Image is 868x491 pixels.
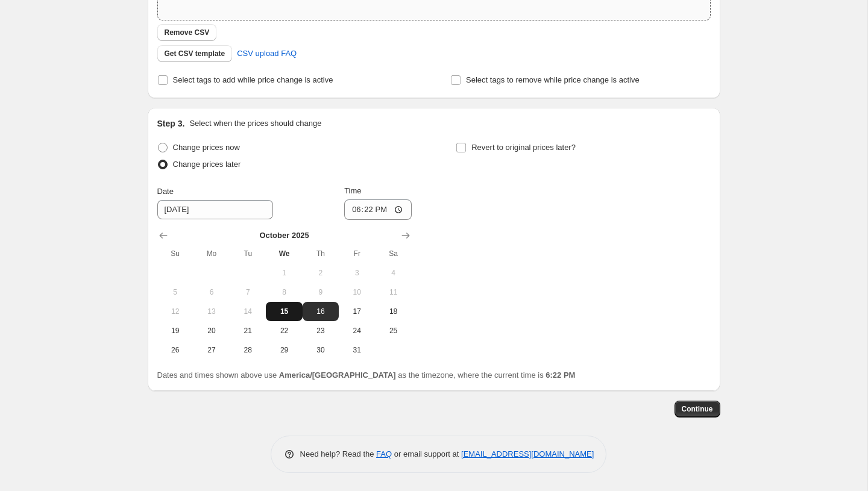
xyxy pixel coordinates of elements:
[271,287,297,297] span: 8
[344,199,412,220] input: 12:00
[380,326,406,336] span: 25
[162,249,189,258] span: Su
[230,283,266,302] button: Tuesday October 7 2025
[230,302,266,321] button: Tuesday October 14 2025
[162,307,189,316] span: 12
[266,244,302,263] th: Wednesday
[266,283,302,302] button: Wednesday October 8 2025
[266,321,302,340] button: Wednesday October 22 2025
[344,287,370,297] span: 10
[165,49,225,58] span: Get CSV template
[230,321,266,340] button: Tuesday October 21 2025
[234,287,261,297] span: 7
[375,263,411,283] button: Saturday October 4 2025
[157,187,174,196] span: Date
[198,307,225,316] span: 13
[546,371,575,380] b: 6:22 PM
[380,268,406,278] span: 4
[193,244,230,263] th: Monday
[303,321,339,340] button: Thursday October 23 2025
[300,449,377,458] span: Need help? Read the
[198,345,225,355] span: 27
[344,268,370,278] span: 3
[157,117,185,130] h2: Step 3.
[339,302,375,321] button: Friday October 17 2025
[157,283,193,302] button: Sunday October 5 2025
[173,160,241,169] span: Change prices later
[157,340,193,360] button: Sunday October 26 2025
[271,307,297,316] span: 15
[380,249,406,258] span: Sa
[461,449,594,458] a: [EMAIL_ADDRESS][DOMAIN_NAME]
[375,283,411,302] button: Saturday October 11 2025
[193,340,230,360] button: Monday October 27 2025
[466,75,640,84] span: Select tags to remove while price change is active
[234,249,261,258] span: Tu
[198,287,225,297] span: 6
[157,200,273,219] input: 10/15/2025
[303,302,339,321] button: Thursday October 16 2025
[303,283,339,302] button: Thursday October 9 2025
[266,302,302,321] button: Today Wednesday October 15 2025
[193,321,230,340] button: Monday October 20 2025
[230,44,304,63] a: CSV upload FAQ
[339,321,375,340] button: Friday October 24 2025
[189,117,321,130] p: Select when the prices should change
[682,404,713,414] span: Continue
[266,340,302,360] button: Wednesday October 29 2025
[271,268,297,278] span: 1
[397,227,414,244] button: Show next month, November 2025
[392,449,461,458] span: or email support at
[271,326,297,336] span: 22
[376,449,392,458] a: FAQ
[157,371,576,380] span: Dates and times shown above use as the timezone, where the current time is
[198,249,225,258] span: Mo
[344,345,370,355] span: 31
[344,307,370,316] span: 17
[157,321,193,340] button: Sunday October 19 2025
[162,345,189,355] span: 26
[193,283,230,302] button: Monday October 6 2025
[307,345,334,355] span: 30
[234,326,261,336] span: 21
[237,48,297,60] span: CSV upload FAQ
[173,143,240,152] span: Change prices now
[471,143,576,152] span: Revert to original prices later?
[303,244,339,263] th: Thursday
[307,268,334,278] span: 2
[271,249,297,258] span: We
[339,283,375,302] button: Friday October 10 2025
[344,326,370,336] span: 24
[375,321,411,340] button: Saturday October 25 2025
[157,244,193,263] th: Sunday
[380,287,406,297] span: 11
[307,326,334,336] span: 23
[339,263,375,283] button: Friday October 3 2025
[230,244,266,263] th: Tuesday
[162,326,189,336] span: 19
[193,302,230,321] button: Monday October 13 2025
[279,371,396,380] b: America/[GEOGRAPHIC_DATA]
[344,186,361,195] span: Time
[271,345,297,355] span: 29
[339,340,375,360] button: Friday October 31 2025
[375,244,411,263] th: Saturday
[307,307,334,316] span: 16
[303,340,339,360] button: Thursday October 30 2025
[157,24,217,41] button: Remove CSV
[380,307,406,316] span: 18
[234,307,261,316] span: 14
[230,340,266,360] button: Tuesday October 28 2025
[198,326,225,336] span: 20
[162,287,189,297] span: 5
[234,345,261,355] span: 28
[307,249,334,258] span: Th
[339,244,375,263] th: Friday
[157,45,233,62] button: Get CSV template
[165,28,210,37] span: Remove CSV
[155,227,172,244] button: Show previous month, September 2025
[375,302,411,321] button: Saturday October 18 2025
[307,287,334,297] span: 9
[344,249,370,258] span: Fr
[675,401,720,418] button: Continue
